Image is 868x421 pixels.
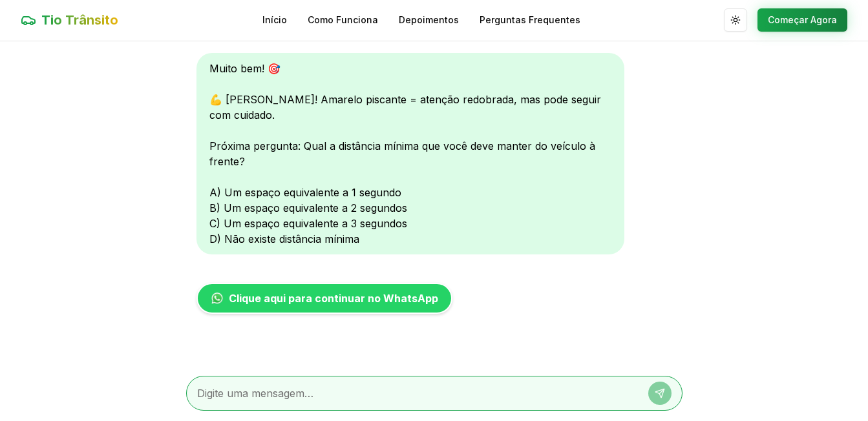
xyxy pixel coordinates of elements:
a: Depoimentos [399,14,459,26]
a: Clique aqui para continuar no WhatsApp [196,283,452,314]
button: Começar Agora [757,8,847,32]
a: Perguntas Frequentes [480,14,580,26]
span: Tio Trânsito [41,11,118,29]
a: Como Funciona [308,14,378,26]
span: Clique aqui para continuar no WhatsApp [229,291,438,306]
div: Muito bem! 🎯 💪 [PERSON_NAME]! Amarelo piscante = atenção redobrada, mas pode seguir com cuidado. ... [196,53,624,254]
a: Início [262,14,287,26]
a: Tio Trânsito [21,11,118,29]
